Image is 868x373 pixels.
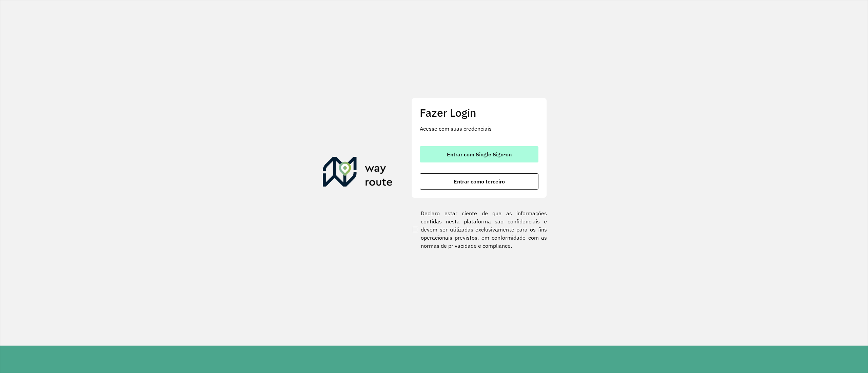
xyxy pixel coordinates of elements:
label: Declaro estar ciente de que as informações contidas nesta plataforma são confidenciais e devem se... [411,209,547,250]
p: Acesse com suas credenciais [420,125,538,133]
button: button [420,146,538,162]
img: Roteirizador AmbevTech [323,157,393,189]
button: button [420,173,538,190]
span: Entrar como terceiro [454,179,505,184]
h2: Fazer Login [420,106,538,119]
span: Entrar com Single Sign-on [447,152,512,157]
